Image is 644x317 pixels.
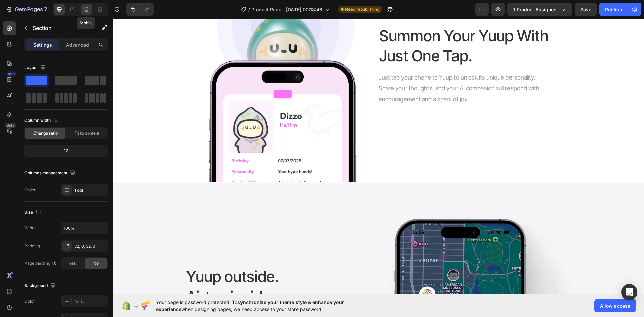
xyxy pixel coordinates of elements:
span: Allow access [600,302,630,309]
span: 1 product assigned [513,6,557,13]
div: Color [24,298,35,304]
div: 32, 0, 32, 0 [74,243,106,249]
button: 7 [3,3,50,16]
div: Background [24,281,57,290]
span: Product Page - [DATE] 00:18:46 [251,6,322,13]
p: 7 [44,5,47,13]
iframe: To enrich screen reader interactions, please activate Accessibility in Grammarly extension settings [113,19,644,294]
p: Just tap your phone to Yuup to unlock its unique personality. Share your thoughts, and your AI co... [266,53,427,86]
h2: Summon Your Yuup With Just One Tap. [266,6,455,48]
div: Layout [24,63,47,72]
button: Publish [599,3,628,16]
input: Auto [61,222,107,234]
div: Width [24,225,36,231]
div: Padding [24,243,40,249]
div: Beta [5,123,16,128]
div: Open Intercom Messenger [621,284,637,300]
div: Size [24,208,42,217]
div: 450 [6,71,16,77]
span: Save [580,7,591,12]
span: / [248,6,250,13]
span: synchronize your theme style & enhance your experience [156,299,344,312]
div: 12 [26,146,106,155]
button: Save [575,3,597,16]
p: Advanced [66,41,89,48]
p: Settings [33,41,52,48]
div: Undo/Redo [126,3,154,16]
button: Allow access [594,299,636,312]
div: Columns management [24,169,77,178]
h2: Yuup outside. Airtag inside. [72,247,195,289]
span: No [93,260,99,266]
div: Page padding [24,260,57,266]
div: Order [24,187,36,193]
div: Publish [605,6,622,13]
span: Need republishing [345,6,379,12]
p: Section [33,24,88,32]
button: 1 product assigned [507,3,572,16]
div: 1 col [74,187,106,193]
span: Yes [69,260,76,266]
span: Change ratio [33,130,58,136]
div: Add... [74,299,106,305]
span: Fit to content [74,130,99,136]
div: Column width [24,116,60,125]
span: Your page is password protected. To when designing pages, we need access to your store password. [156,299,370,313]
